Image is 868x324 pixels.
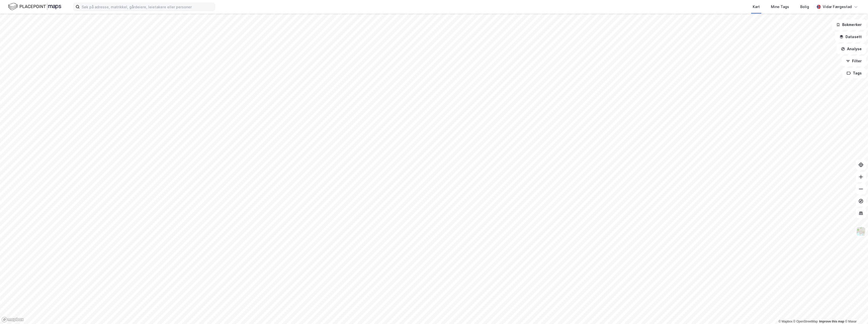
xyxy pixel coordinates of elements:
div: Bolig [800,4,809,10]
img: logo.f888ab2527a4732fd821a326f86c7f29.svg [8,2,61,11]
a: Mapbox [778,320,792,323]
button: Tags [842,68,866,78]
button: Bokmerker [832,20,866,30]
div: Mine Tags [771,4,789,10]
img: Z [856,227,866,236]
div: Kontrollprogram for chat [843,300,868,324]
button: Analyse [837,44,866,54]
a: Improve this map [819,320,844,323]
div: Vidar Færgestad [823,4,852,10]
a: OpenStreetMap [793,320,818,323]
a: Mapbox homepage [2,317,24,322]
button: Datasett [835,32,866,42]
iframe: Chat Widget [843,300,868,324]
div: Kart [753,4,760,10]
input: Søk på adresse, matrikkel, gårdeiere, leietakere eller personer [80,3,215,11]
button: Filter [842,56,866,66]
